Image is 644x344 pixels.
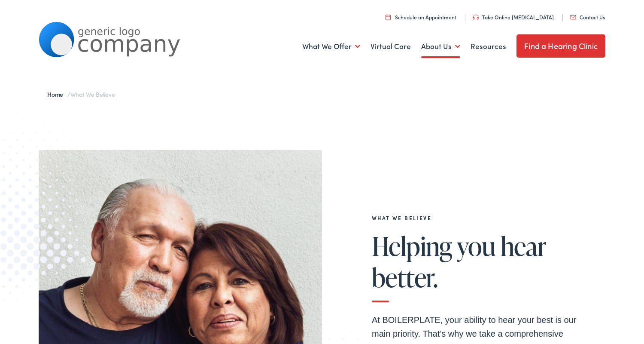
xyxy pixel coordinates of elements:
a: Find a Hearing Clinic [516,34,605,58]
a: Schedule an Appointment [386,13,456,21]
span: Helping [372,232,452,260]
span: you [457,232,495,260]
img: utility icon [386,14,391,20]
span: better. [372,263,438,292]
a: Take Online [MEDICAL_DATA] [473,13,554,21]
img: utility icon [473,15,479,20]
a: Contact Us [570,13,605,21]
a: About Us [421,31,460,62]
a: Virtual Care [371,31,411,62]
img: utility icon [570,15,576,19]
span: hear [501,232,547,260]
h2: What We Believe [372,215,578,221]
a: Resources [471,31,506,62]
a: What We Offer [302,31,360,62]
